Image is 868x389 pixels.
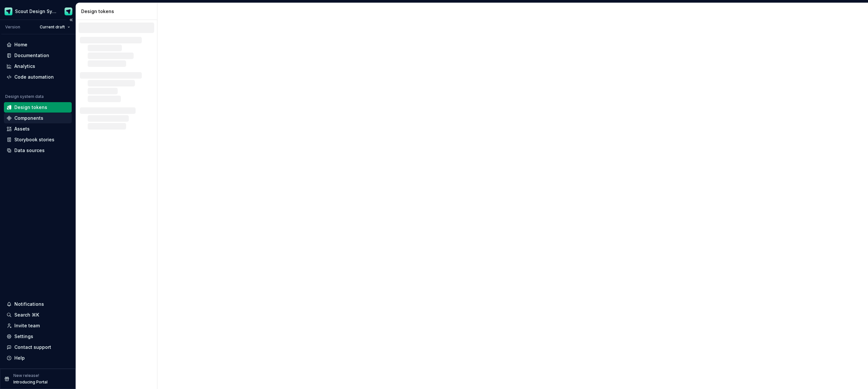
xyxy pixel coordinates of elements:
div: Contact support [14,344,51,350]
div: Home [14,41,27,48]
button: Collapse sidebar [66,15,76,24]
a: Invite team [4,320,72,331]
div: Assets [14,126,30,132]
a: Home [4,39,72,50]
div: Design tokens [81,8,154,15]
a: Analytics [4,61,72,71]
a: Documentation [4,50,72,61]
img: Design Ops [65,8,72,15]
div: Storybook stories [14,136,54,143]
div: Invite team [14,322,40,329]
div: Documentation [14,52,49,59]
div: Settings [14,333,33,340]
div: Code automation [14,74,54,80]
div: Notifications [14,301,44,307]
a: Assets [4,124,72,134]
span: Current draft [40,24,65,30]
p: New release! [13,373,39,378]
button: Search ⌘K [4,310,72,320]
div: Design system data [5,94,44,99]
a: Settings [4,331,72,342]
button: Contact support [4,342,72,352]
p: Introducing Portal [13,380,48,385]
img: e611c74b-76fc-4ef0-bafa-dc494cd4cb8a.png [5,8,12,15]
div: Data sources [14,147,45,154]
button: Current draft [37,23,73,32]
a: Code automation [4,72,72,82]
button: Scout Design SystemDesign Ops [1,4,74,18]
div: Analytics [14,63,35,70]
div: Search ⌘K [14,312,39,318]
button: Help [4,353,72,363]
div: Design tokens [14,104,47,111]
a: Components [4,113,72,123]
button: Notifications [4,299,72,309]
div: Version [5,24,20,30]
div: Scout Design System [15,8,57,15]
div: Help [14,355,25,361]
a: Design tokens [4,102,72,113]
a: Data sources [4,145,72,156]
a: Storybook stories [4,134,72,145]
div: Components [14,115,43,121]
